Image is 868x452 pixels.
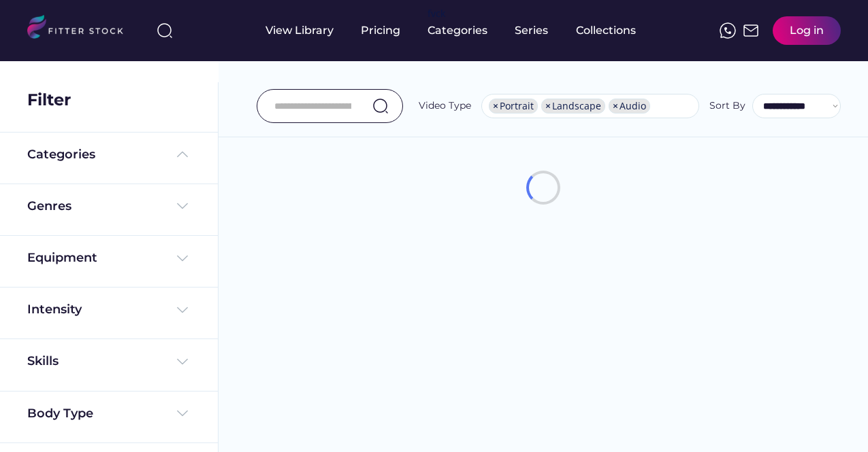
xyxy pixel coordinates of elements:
li: Audio [609,99,650,114]
img: Frame%20%284%29.svg [174,353,191,370]
span: × [545,101,551,111]
div: Equipment [27,249,97,266]
div: Sort By [709,99,745,113]
li: Landscape [541,99,605,114]
span: × [613,101,618,111]
div: fvck [428,7,445,20]
img: Frame%20%285%29.svg [174,146,191,162]
img: Frame%20%284%29.svg [174,250,191,266]
div: View Library [266,23,334,38]
div: Pricing [361,23,400,38]
div: Collections [576,23,636,38]
img: Frame%20%284%29.svg [174,198,191,214]
div: Skills [27,353,61,370]
img: search-normal%203.svg [157,22,173,39]
img: Frame%20%284%29.svg [174,405,191,421]
div: Body Type [27,405,93,422]
div: Intensity [27,301,82,318]
img: Frame%2051.svg [743,22,759,39]
div: Genres [27,198,71,215]
img: LOGO.svg [27,15,135,43]
img: meteor-icons_whatsapp%20%281%29.svg [720,22,736,39]
div: Log in [790,23,824,38]
div: Series [515,23,549,38]
div: Filter [27,88,71,111]
li: Portrait [489,99,538,114]
img: Frame%20%284%29.svg [174,302,191,318]
div: Categories [27,146,95,163]
div: Categories [428,23,487,38]
img: search-normal.svg [372,98,389,114]
div: Video Type [419,99,471,113]
span: × [493,101,498,111]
